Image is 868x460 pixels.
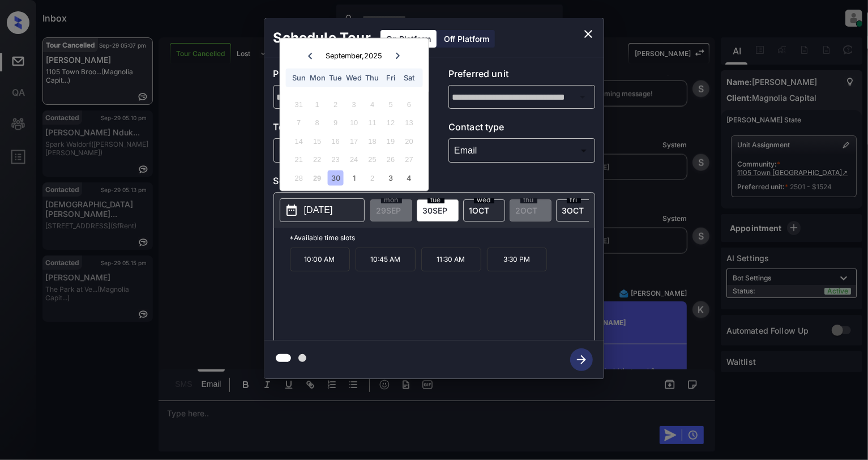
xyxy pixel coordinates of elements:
p: Select slot [273,174,595,192]
div: Not available Friday, September 5th, 2025 [383,96,399,112]
p: Preferred unit [448,67,595,85]
div: Not available Thursday, September 11th, 2025 [365,115,380,130]
div: Not available Friday, September 19th, 2025 [383,133,399,148]
p: 10:45 AM [356,248,416,271]
div: Not available Thursday, September 25th, 2025 [365,152,380,167]
div: Mon [310,70,325,86]
div: Email [451,141,592,160]
span: 3 OCT [562,206,584,215]
div: Not available Monday, September 8th, 2025 [310,115,325,130]
div: Not available Monday, September 29th, 2025 [310,170,325,185]
p: 3:30 PM [487,248,547,271]
div: Thu [365,70,380,86]
div: date-select [417,199,459,222]
div: Not available Wednesday, September 10th, 2025 [347,115,362,130]
div: Wed [347,70,362,86]
div: Off Platform [438,30,495,48]
div: Not available Tuesday, September 16th, 2025 [328,133,343,148]
div: Not available Tuesday, September 23rd, 2025 [328,152,343,167]
div: Not available Tuesday, September 2nd, 2025 [328,96,343,112]
div: Not available Saturday, September 6th, 2025 [401,96,417,112]
div: Tue [328,70,343,86]
div: Not available Wednesday, September 17th, 2025 [347,133,362,148]
p: 11:30 AM [421,248,481,271]
div: Not available Sunday, August 31st, 2025 [291,96,306,112]
div: Not available Wednesday, September 3rd, 2025 [347,96,362,112]
div: Not available Thursday, October 2nd, 2025 [365,170,380,185]
div: Not available Sunday, September 14th, 2025 [291,133,306,148]
button: btn-next [563,345,600,374]
div: Not available Sunday, September 21st, 2025 [291,152,306,167]
div: Not available Thursday, September 4th, 2025 [365,96,380,112]
div: Not available Monday, September 15th, 2025 [310,133,325,148]
div: Not available Sunday, September 7th, 2025 [291,115,306,130]
p: Preferred community [273,67,420,85]
p: *Available time slots [290,228,595,248]
div: Fri [383,70,399,86]
button: close [577,23,600,45]
p: Contact type [448,120,595,138]
div: Not available Monday, September 22nd, 2025 [310,152,325,167]
div: Not available Saturday, September 27th, 2025 [401,152,417,167]
div: Not available Saturday, September 20th, 2025 [401,133,417,148]
span: fri [567,197,581,203]
h2: Schedule Tour [264,18,380,58]
div: Choose Friday, October 3rd, 2025 [383,170,399,185]
div: Not available Wednesday, September 24th, 2025 [347,152,362,167]
span: 30 SEP [423,206,448,215]
span: wed [474,197,494,203]
div: Choose Wednesday, October 1st, 2025 [347,170,362,185]
p: 10:00 AM [290,248,350,271]
button: [DATE] [280,198,365,222]
div: Not available Monday, September 1st, 2025 [310,96,325,112]
div: In Person [276,141,417,160]
div: Not available Tuesday, September 9th, 2025 [328,115,343,130]
div: Sat [401,70,417,86]
div: September , 2025 [326,52,382,60]
div: Choose Saturday, October 4th, 2025 [401,170,417,185]
span: tue [427,197,444,203]
div: Not available Friday, September 26th, 2025 [383,152,399,167]
span: 1 OCT [469,206,490,215]
p: [DATE] [304,203,333,217]
div: Sun [291,70,306,86]
div: date-select [556,199,598,222]
div: On Platform [380,30,437,48]
div: Not available Saturday, September 13th, 2025 [401,115,417,130]
div: date-select [463,199,505,222]
div: Choose Tuesday, September 30th, 2025 [328,170,343,185]
p: Tour type [273,120,420,138]
div: month 2025-09 [284,95,425,187]
div: Not available Friday, September 12th, 2025 [383,115,399,130]
div: Not available Sunday, September 28th, 2025 [291,170,306,185]
div: Not available Thursday, September 18th, 2025 [365,133,380,148]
